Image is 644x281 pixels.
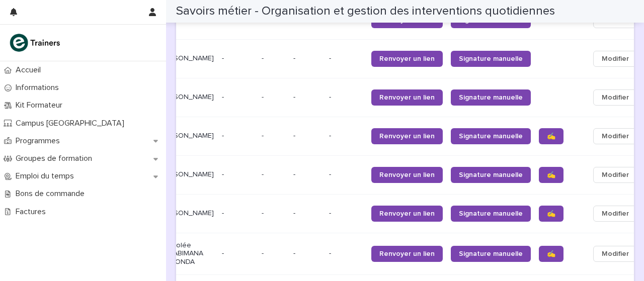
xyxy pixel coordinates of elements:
p: - [329,132,363,140]
span: Signature manuelle [459,210,523,217]
font: Informations [16,83,59,91]
font: Modifier [602,133,629,140]
font: Kit Formateur [16,101,62,109]
p: - [293,54,321,63]
p: - [222,54,254,63]
span: Signature manuelle [459,171,523,178]
p: [PERSON_NAME] [159,54,214,63]
button: Modifier [593,246,637,262]
a: Signature manuelle [451,128,531,144]
button: Modifier [593,51,637,67]
font: Savoirs métier - Organisation et gestion des interventions quotidiennes [176,5,555,17]
img: K0CqGN7SDeD6s4JG8KQk [8,33,63,53]
button: Modifier [593,167,637,183]
a: Renvoyer un lien [371,167,443,183]
a: Signature manuelle [451,246,531,262]
font: Programmes [16,137,60,145]
p: - [262,247,266,258]
a: Signature manuelle [451,167,531,183]
span: Renvoyer un lien [379,55,435,62]
span: Renvoyer un lien [379,250,435,257]
p: [PERSON_NAME] [159,170,214,179]
span: Signature manuelle [459,133,523,140]
p: - [262,52,266,63]
p: - [262,168,266,179]
span: ✍️ [547,133,555,140]
span: ✍️ [547,250,555,257]
p: - [329,93,363,102]
span: Signature manuelle [459,55,523,62]
a: Signature manuelle [451,206,531,222]
span: Signature manuelle [459,250,523,257]
p: - [293,93,321,102]
p: - [262,130,266,140]
p: - [262,91,266,102]
a: Renvoyer un lien [371,51,443,67]
p: - [329,249,363,258]
font: Groupes de formation [16,154,92,162]
span: Renvoyer un lien [379,94,435,101]
button: Modifier [593,128,637,144]
p: - [293,209,321,218]
span: Renvoyer un lien [379,210,435,217]
a: Renvoyer un lien [371,206,443,222]
p: - [329,170,363,179]
p: - [329,209,363,218]
a: ✍️ [539,167,563,183]
font: Modifier [602,210,629,217]
p: - [329,54,363,63]
p: - [293,170,321,179]
p: - [293,249,321,258]
font: Modifier [602,250,629,257]
a: Renvoyer un lien [371,246,443,262]
p: - [222,132,254,140]
p: - [222,249,254,258]
font: Bons de commande [16,190,85,198]
a: Signature manuelle [451,51,531,67]
a: Renvoyer un lien [371,128,443,144]
button: Modifier [593,206,637,222]
p: - [262,207,266,218]
p: [PERSON_NAME] [159,209,214,218]
p: Consolée DUSABIMANA KWITONDA [159,241,214,266]
font: Campus [GEOGRAPHIC_DATA] [16,119,124,127]
p: - [222,93,254,102]
a: Renvoyer un lien [371,89,443,106]
font: Modifier [602,94,629,101]
span: Renvoyer un lien [379,133,435,140]
p: - [222,209,254,218]
p: - [222,170,254,179]
a: Signature manuelle [451,89,531,106]
font: Modifier [602,55,629,62]
p: [PERSON_NAME] [159,132,214,140]
font: Emploi du temps [16,172,74,180]
span: Renvoyer un lien [379,171,435,178]
font: Modifier [602,171,629,178]
a: ✍️ [539,128,563,144]
font: Factures [16,208,46,216]
font: Accueil [16,66,41,74]
span: ✍️ [547,171,555,178]
span: ✍️ [547,210,555,217]
p: - [293,132,321,140]
span: Signature manuelle [459,94,523,101]
p: [PERSON_NAME] [159,93,214,102]
a: ✍️ [539,246,563,262]
a: ✍️ [539,206,563,222]
button: Modifier [593,89,637,106]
